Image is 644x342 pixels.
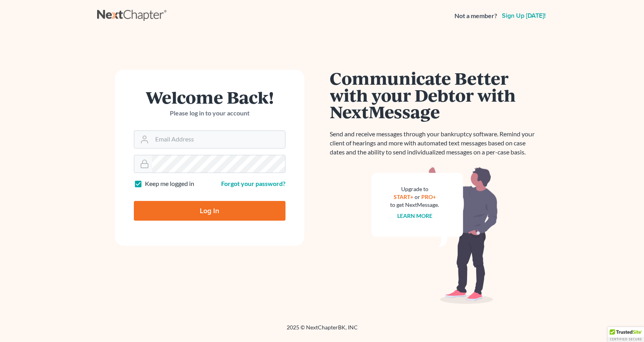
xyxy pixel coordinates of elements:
[330,130,539,157] p: Send and receive messages through your bankruptcy software. Remind your client of hearings and mo...
[415,193,420,200] span: or
[134,89,285,106] h1: Welcome Back!
[500,13,547,19] a: Sign up [DATE]!
[330,70,539,120] h1: Communicate Better with your Debtor with NextMessage
[394,193,413,200] a: START+
[608,327,644,342] div: TrustedSite Certified
[97,323,547,338] div: 2025 © NextChapterBK, INC
[152,131,285,148] input: Email Address
[391,201,439,209] div: to get NextMessage.
[372,166,498,304] img: nextmessage_bg-59042aed3d76b12b5cd301f8e5b87938c9018125f34e5fa2b7a6b67550977c72.svg
[145,179,194,188] label: Keep me logged in
[221,180,285,187] a: Forgot your password?
[134,201,285,221] input: Log In
[391,185,439,193] div: Upgrade to
[421,193,436,200] a: PRO+
[134,109,285,118] p: Please log in to your account
[397,212,432,219] a: Learn more
[454,11,497,20] strong: Not a member?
